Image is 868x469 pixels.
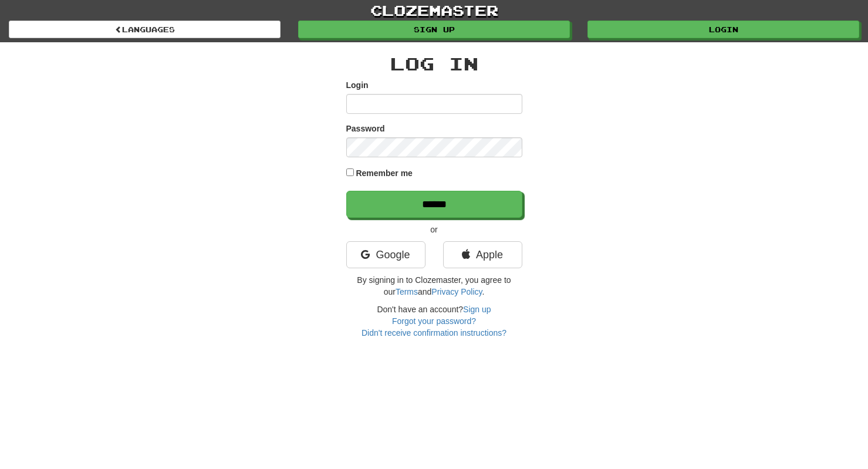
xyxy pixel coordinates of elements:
a: Apple [443,241,522,268]
a: Didn't receive confirmation instructions? [362,328,506,338]
p: or [346,224,522,235]
label: Password [346,123,385,134]
a: Forgot your password? [392,316,476,326]
h2: Log In [346,54,522,73]
a: Languages [9,21,281,38]
p: By signing in to Clozemaster, you agree to our and . [346,274,522,298]
a: Privacy Policy [431,287,482,296]
label: Remember me [356,167,413,179]
div: Don't have an account? [346,303,522,339]
a: Sign up [298,21,570,38]
a: Google [346,241,425,268]
label: Login [346,79,369,91]
a: Login [587,21,859,38]
a: Terms [396,287,418,296]
a: Sign up [463,305,491,314]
